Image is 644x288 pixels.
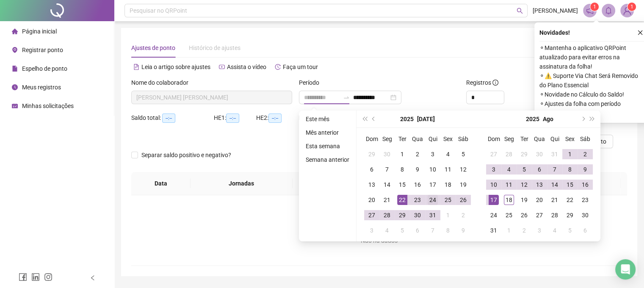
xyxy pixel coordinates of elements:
span: environment [12,47,18,53]
span: bell [605,7,612,14]
div: Não há dados [141,236,617,245]
td: 2025-08-07 [425,223,440,238]
button: prev-year [369,111,379,127]
span: info-circle [492,80,498,86]
td: 2025-08-30 [578,208,593,223]
span: VICTÓRIA FERREIRA SANTOS PEDROSA [136,91,287,104]
div: 20 [534,195,544,205]
span: linkedin [31,273,40,281]
span: to [343,94,350,101]
label: Período [299,78,325,87]
div: 3 [534,225,544,235]
div: 7 [550,164,560,174]
div: 5 [519,164,529,174]
div: 6 [367,164,377,174]
td: 2025-08-23 [578,192,593,208]
div: 26 [458,195,468,205]
button: month panel [417,111,435,127]
td: 2025-08-01 [562,147,578,162]
td: 2025-08-29 [562,208,578,223]
div: 3 [367,225,377,235]
div: 24 [428,195,438,205]
div: 13 [367,180,377,190]
span: file-text [133,64,139,70]
div: 4 [504,164,514,174]
div: 12 [458,164,468,174]
div: 30 [580,210,590,220]
div: 18 [443,180,453,190]
div: HE 2: [256,113,299,123]
td: 2025-06-29 [364,147,379,162]
th: Ter [517,131,532,147]
td: 2025-07-27 [364,208,379,223]
div: 8 [397,164,407,174]
th: Ter [395,131,410,147]
td: 2025-06-30 [379,147,395,162]
div: 14 [550,180,560,190]
li: Semana anterior [302,155,353,165]
div: 29 [565,210,575,220]
div: 5 [458,149,468,159]
td: 2025-07-30 [532,147,547,162]
td: 2025-08-03 [364,223,379,238]
td: 2025-08-15 [562,177,578,192]
td: 2025-07-26 [456,192,471,208]
td: 2025-07-09 [410,162,425,177]
div: 17 [428,180,438,190]
span: --:-- [268,114,282,123]
div: 6 [534,164,544,174]
td: 2025-07-05 [456,147,471,162]
td: 2025-08-09 [456,223,471,238]
td: 2025-07-25 [440,192,456,208]
td: 2025-07-29 [517,147,532,162]
td: 2025-08-05 [517,162,532,177]
li: Este mês [302,114,353,124]
span: instagram [44,273,53,281]
td: 2025-08-27 [532,208,547,223]
td: 2025-07-31 [547,147,562,162]
div: 14 [382,180,392,190]
td: 2025-08-20 [532,192,547,208]
span: facebook [19,273,27,281]
td: 2025-09-02 [517,223,532,238]
div: 31 [428,210,438,220]
div: 23 [412,195,423,205]
div: 15 [565,180,575,190]
span: Minhas solicitações [22,102,74,109]
div: 20 [367,195,377,205]
div: 3 [428,149,438,159]
div: 4 [443,149,453,159]
th: Dom [486,131,501,147]
td: 2025-07-24 [425,192,440,208]
div: 26 [519,210,529,220]
div: 22 [565,195,575,205]
button: year panel [526,111,539,127]
span: file [12,66,18,72]
td: 2025-07-23 [410,192,425,208]
th: Sáb [456,131,471,147]
div: 2 [519,225,529,235]
div: 8 [443,225,453,235]
td: 2025-08-28 [547,208,562,223]
div: 7 [428,225,438,235]
div: Open Intercom Messenger [615,259,636,280]
div: 15 [397,180,407,190]
td: 2025-08-07 [547,162,562,177]
span: 1 [630,4,633,10]
td: 2025-07-03 [425,147,440,162]
td: 2025-08-17 [486,192,501,208]
div: 30 [382,149,392,159]
td: 2025-08-06 [410,223,425,238]
td: 2025-07-20 [364,192,379,208]
div: 18 [504,195,514,205]
div: 22 [397,195,407,205]
span: Meus registros [22,84,61,91]
div: 2 [458,210,468,220]
div: 29 [367,149,377,159]
td: 2025-07-14 [379,177,395,192]
div: 9 [412,164,423,174]
td: 2025-08-08 [562,162,578,177]
td: 2025-08-19 [517,192,532,208]
td: 2025-07-22 [395,192,410,208]
td: 2025-07-21 [379,192,395,208]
